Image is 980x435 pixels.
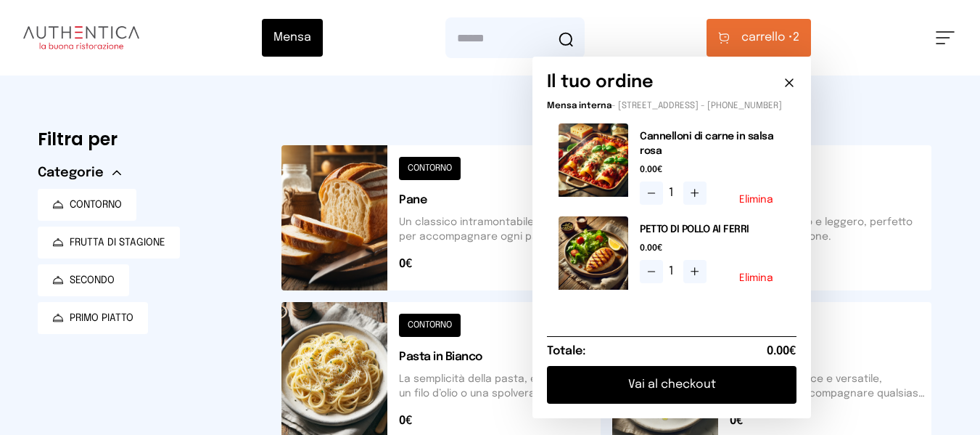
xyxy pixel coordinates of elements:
[70,273,115,288] span: SECONDO
[559,123,628,197] img: media
[640,243,785,254] span: 0.00€
[669,263,678,280] span: 1
[23,26,139,49] img: logo.8f33a47.png
[38,227,180,259] button: FRUTTA DI STAGIONE
[38,128,258,151] h6: Filtra per
[741,29,799,46] span: 2
[559,216,628,290] img: media
[547,71,654,94] h6: Il tuo ordine
[741,29,793,46] span: carrello •
[262,19,323,57] button: Mensa
[38,264,129,296] button: SECONDO
[640,164,785,176] span: 0.00€
[547,100,796,112] p: - [STREET_ADDRESS] - [PHONE_NUMBER]
[547,102,612,110] span: Mensa interna
[70,198,122,212] span: CONTORNO
[38,163,121,183] button: Categorie
[767,343,796,360] span: 0.00€
[640,129,785,158] h2: Cannelloni di carne in salsa rosa
[739,195,773,205] button: Elimina
[547,343,585,360] h6: Totale:
[707,19,811,57] button: carrello •2
[70,311,133,325] span: PRIMO PIATTO
[70,235,165,250] span: FRUTTA DI STAGIONE
[640,222,785,237] h2: PETTO DI POLLO AI FERRI
[38,302,148,334] button: PRIMO PIATTO
[739,273,773,283] button: Elimina
[669,184,678,202] span: 1
[38,163,104,183] span: Categorie
[38,189,136,221] button: CONTORNO
[547,366,796,404] button: Vai al checkout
